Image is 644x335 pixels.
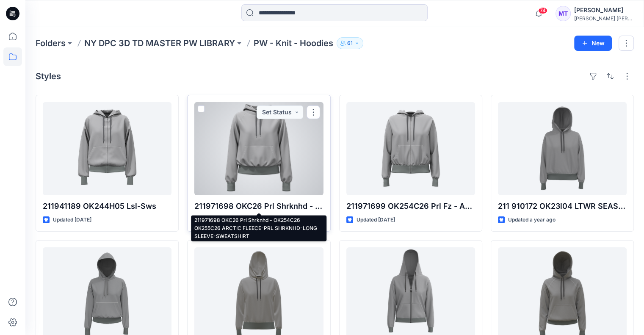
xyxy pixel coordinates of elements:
[574,15,633,22] div: [PERSON_NAME] [PERSON_NAME]
[84,37,235,49] a: NY DPC 3D TD MASTER PW LIBRARY
[337,37,363,49] button: 61
[43,102,171,195] a: 211941189 OK244H05 Lsl-Sws
[53,216,91,224] p: Updated [DATE]
[347,39,353,48] p: 61
[346,200,475,212] p: 211971699 OK254C26 Prl Fz - ARCTIC FLEECE-PRL FZ-LONG SLEEVE-SWEATSHIRT
[36,37,66,49] a: Folders
[498,102,627,195] a: 211 910172 OK23l04 LTWR SEASONAL FLEECE LS HOODIE-BLOCK
[194,102,323,195] a: 211971698 OKC26 Prl Shrknhd - OK254C26 OK255C26 ARCTIC FLEECE-PRL SHRKNHD-LONG SLEEVE-SWEATSHIRT
[194,200,323,212] p: 211971698 OKC26 Prl Shrknhd - OK254C26 OK255C26 ARCTIC FLEECE-PRL SHRKNHD-LONG SLEEVE-SWEATSHIRT
[43,200,171,212] p: 211941189 OK244H05 Lsl-Sws
[36,71,61,81] h4: Styles
[508,216,556,224] p: Updated a year ago
[538,7,547,14] span: 74
[556,6,571,21] div: MT
[574,36,612,51] button: New
[254,37,333,49] p: PW - Knit - Hoodies
[498,200,627,212] p: 211 910172 OK23l04 LTWR SEASONAL FLEECE LS HOODIE-BLOCK
[205,216,243,224] p: Updated [DATE]
[574,5,633,15] div: [PERSON_NAME]
[346,102,475,195] a: 211971699 OK254C26 Prl Fz - ARCTIC FLEECE-PRL FZ-LONG SLEEVE-SWEATSHIRT
[357,216,395,224] p: Updated [DATE]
